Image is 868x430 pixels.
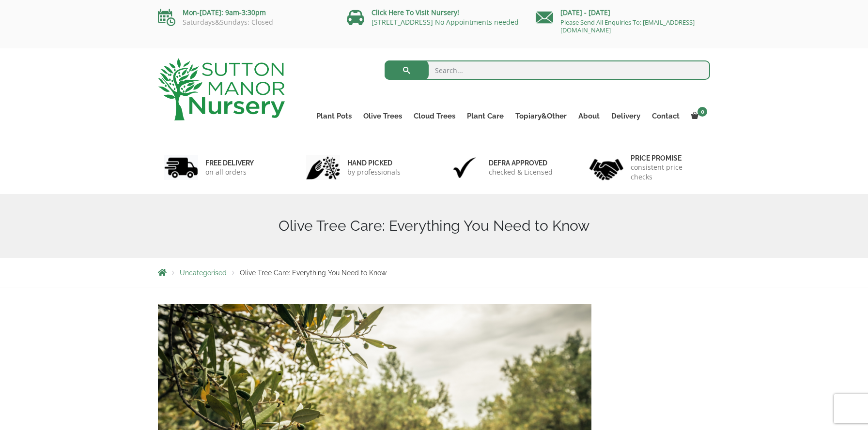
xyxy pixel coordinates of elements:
a: Please Send All Enquiries To: [EMAIL_ADDRESS][DOMAIN_NAME] [560,18,695,34]
p: by professionals [347,167,401,177]
h6: Defra approved [489,159,553,167]
h6: Price promise [631,154,704,163]
p: Mon-[DATE]: 9am-3:30pm [158,7,332,18]
h1: Olive Tree Care: Everything You Need to Know [158,217,710,235]
img: 1.jpg [164,155,198,180]
a: Contact [646,109,685,123]
a: Topiary&Other [510,109,573,123]
a: Olive Trees [357,109,408,123]
p: on all orders [205,167,254,177]
h6: hand picked [347,159,401,167]
a: About [573,109,605,123]
p: consistent price checks [631,163,704,182]
a: Cloud Trees [408,109,461,123]
img: 3.jpg [448,155,481,180]
a: Olive Tree Care: Everything You Need to Know [158,403,591,412]
p: [DATE] - [DATE] [536,7,710,18]
a: Delivery [605,109,646,123]
p: checked & Licensed [489,167,553,177]
span: Olive Tree Care: Everything You Need to Know [240,269,387,277]
a: [STREET_ADDRESS] No Appointments needed [372,17,519,27]
span: 0 [697,107,707,117]
h6: FREE DELIVERY [205,159,254,167]
a: Plant Pots [310,109,357,123]
a: Uncategorised [180,269,227,277]
nav: Breadcrumbs [158,268,710,276]
img: 4.jpg [589,153,623,182]
img: logo [158,58,285,120]
a: 0 [685,109,710,123]
a: Click Here To Visit Nursery! [372,8,459,17]
img: 2.jpg [306,155,340,180]
a: Plant Care [461,109,510,123]
p: Saturdays&Sundays: Closed [158,18,332,26]
input: Search... [385,60,711,80]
